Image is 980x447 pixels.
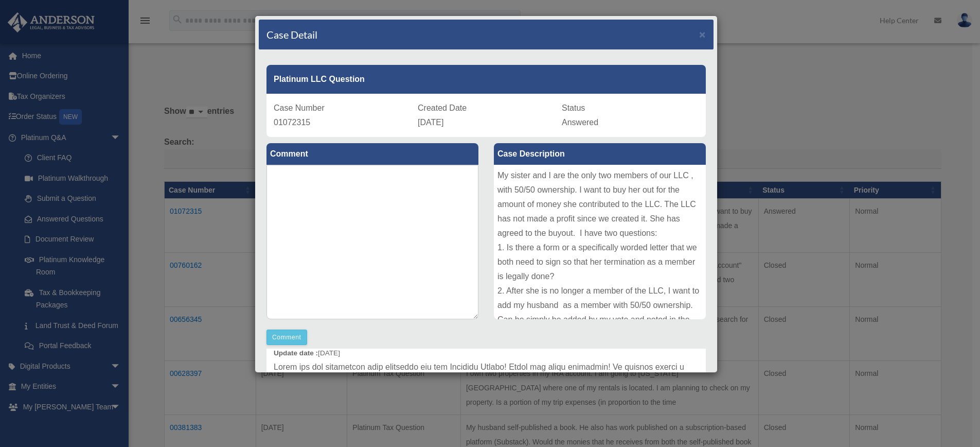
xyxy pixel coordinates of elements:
button: Close [699,29,706,40]
h4: Case Detail [266,27,317,42]
span: [DATE] [418,118,443,127]
b: Update date : [274,349,318,357]
span: Case Number [274,104,325,112]
button: Comment [266,330,307,345]
span: Answered [562,118,598,127]
div: Platinum LLC Question [266,65,706,94]
span: Created Date [418,104,467,112]
span: 01072315 [274,118,310,127]
span: Status [562,104,585,112]
label: Case Description [494,143,706,165]
span: × [699,28,706,40]
label: Comment [266,143,478,165]
small: [DATE] [274,349,340,357]
div: My sister and I are the only two members of our LLC , with 50/50 ownership. I want to buy her out... [494,165,706,319]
